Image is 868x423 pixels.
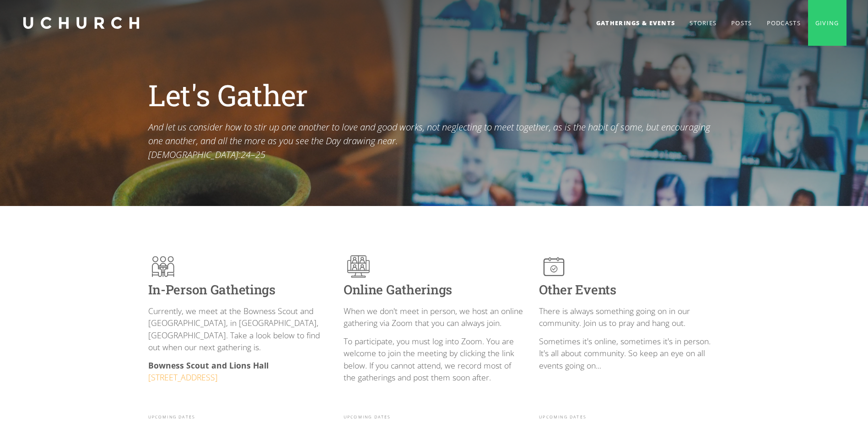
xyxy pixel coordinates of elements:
[344,305,524,329] p: When we don't meet in person, we host an online gathering via Zoom that you can always join.
[539,335,720,371] p: Sometimes it's online, sometimes it's in person. It's all about community. So keep an eye on all ...
[148,282,329,298] h3: In-Person Gathetings
[148,121,710,161] em: And let us consider how to stir up one another to love and good works, not neglecting to meet tog...
[148,415,329,419] div: Upcoming Dates
[148,360,269,371] strong: Bowness Scout and Lions Hall
[148,305,329,353] p: Currently, we meet at the Bowness Scout and [GEOGRAPHIC_DATA], in [GEOGRAPHIC_DATA], [GEOGRAPHIC_...
[539,415,720,419] div: Upcoming Dates
[344,282,524,298] h3: Online Gatherings
[148,372,218,383] a: [STREET_ADDRESS]
[539,305,720,329] p: There is always something going on in our community. Join us to pray and hang out.
[344,335,524,384] p: To participate, you must log into Zoom. You are welcome to join the meeting by clicking the link ...
[148,76,720,113] h1: Let's Gather
[344,415,524,419] div: Upcoming Dates
[539,282,720,298] h3: Other Events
